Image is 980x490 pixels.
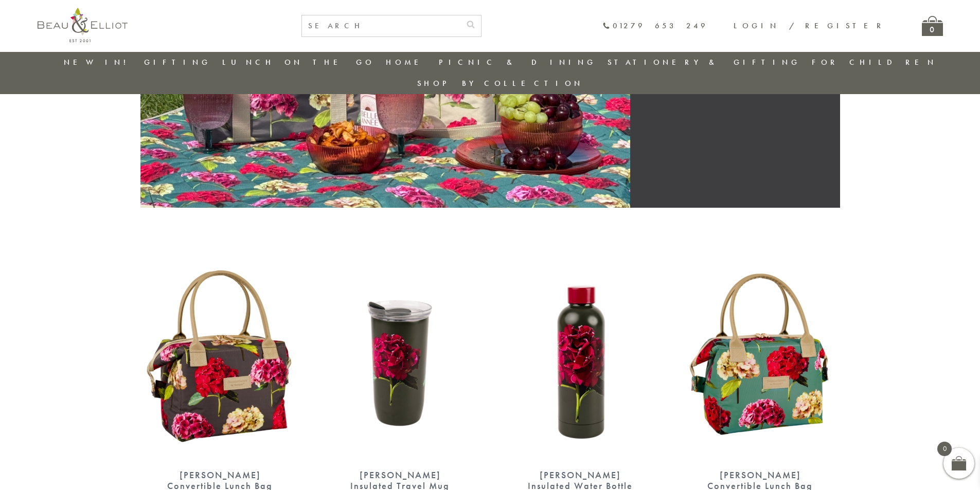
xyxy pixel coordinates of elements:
[386,57,427,67] a: Home
[417,78,583,88] a: Shop by collection
[608,57,800,67] a: Stationery & Gifting
[812,57,937,67] a: For Children
[302,15,460,37] input: SEARCH
[937,442,952,456] span: 0
[922,16,943,36] a: 0
[501,254,660,460] img: Sarah Kelleher Insulated Water Bottle Dark Stone
[222,57,375,67] a: Lunch On The Go
[38,8,128,42] img: logo
[681,254,840,460] img: Sarah Kelleher convertible lunch bag teal
[64,57,133,67] a: New in!
[439,57,596,67] a: Picnic & Dining
[602,22,708,30] a: 01279 653 249
[320,254,480,460] img: Sarah Kelleher travel mug dark stone
[734,21,886,31] a: Login / Register
[144,57,211,67] a: Gifting
[140,254,300,460] img: Sarah Kelleher Lunch Bag Dark Stone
